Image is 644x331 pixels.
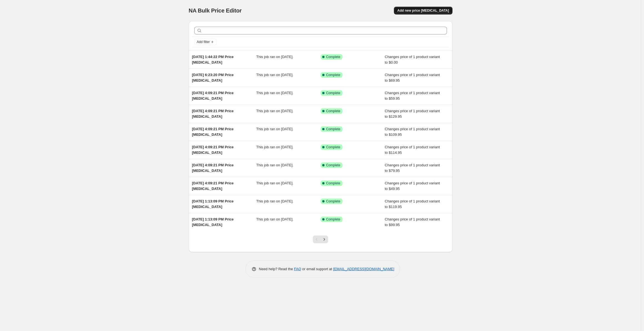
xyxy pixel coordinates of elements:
span: Complete [326,217,340,222]
span: This job ran on [DATE]. [256,163,293,167]
span: NA Bulk Price Editor [189,7,242,14]
span: Complete [326,181,340,185]
span: This job ran on [DATE]. [256,145,293,149]
a: FAQ [294,267,301,271]
span: Changes price of 1 product variant to $69.95 [385,73,440,82]
button: Add filter [194,39,217,45]
span: Changes price of 1 product variant to $114.95 [385,145,440,155]
span: Complete [326,199,340,204]
span: This job ran on [DATE]. [256,73,293,77]
span: [DATE] 4:09:21 PM Price [MEDICAL_DATA] [192,91,234,101]
span: [DATE] 1:44:22 PM Price [MEDICAL_DATA] [192,55,234,64]
span: Complete [326,109,340,113]
span: [DATE] 4:09:21 PM Price [MEDICAL_DATA] [192,163,234,173]
span: Changes price of 1 product variant to $49.95 [385,181,440,191]
span: This job ran on [DATE]. [256,91,293,95]
span: This job ran on [DATE]. [256,181,293,185]
span: Complete [326,73,340,77]
span: [DATE] 4:09:21 PM Price [MEDICAL_DATA] [192,109,234,119]
span: Complete [326,127,340,131]
span: This job ran on [DATE]. [256,109,293,113]
span: Complete [326,91,340,95]
a: [EMAIL_ADDRESS][DOMAIN_NAME] [333,267,394,271]
span: Changes price of 1 product variant to $99.95 [385,217,440,227]
span: This job ran on [DATE]. [256,217,293,221]
span: [DATE] 4:09:21 PM Price [MEDICAL_DATA] [192,181,234,191]
span: Changes price of 1 product variant to $129.95 [385,109,440,119]
span: Changes price of 1 product variant to $79.95 [385,163,440,173]
span: Changes price of 1 product variant to $109.95 [385,127,440,137]
span: Need help? Read the [259,267,294,271]
nav: Pagination [313,235,328,243]
span: or email support at [301,267,333,271]
span: This job ran on [DATE]. [256,199,293,203]
button: Add new price [MEDICAL_DATA] [394,7,452,14]
span: [DATE] 4:09:21 PM Price [MEDICAL_DATA] [192,127,234,137]
span: [DATE] 1:13:09 PM Price [MEDICAL_DATA] [192,217,234,227]
span: This job ran on [DATE]. [256,55,293,59]
span: Complete [326,55,340,59]
span: Add filter [197,40,210,44]
span: Complete [326,145,340,149]
button: Next [320,235,328,243]
span: [DATE] 6:23:20 PM Price [MEDICAL_DATA] [192,73,234,82]
span: Changes price of 1 product variant to $119.95 [385,199,440,209]
span: [DATE] 1:13:09 PM Price [MEDICAL_DATA] [192,199,234,209]
span: Changes price of 1 product variant to $0.00 [385,55,440,64]
span: Add new price [MEDICAL_DATA] [397,8,449,13]
span: Complete [326,163,340,167]
span: Changes price of 1 product variant to $59.95 [385,91,440,101]
span: [DATE] 4:09:21 PM Price [MEDICAL_DATA] [192,145,234,155]
span: This job ran on [DATE]. [256,127,293,131]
